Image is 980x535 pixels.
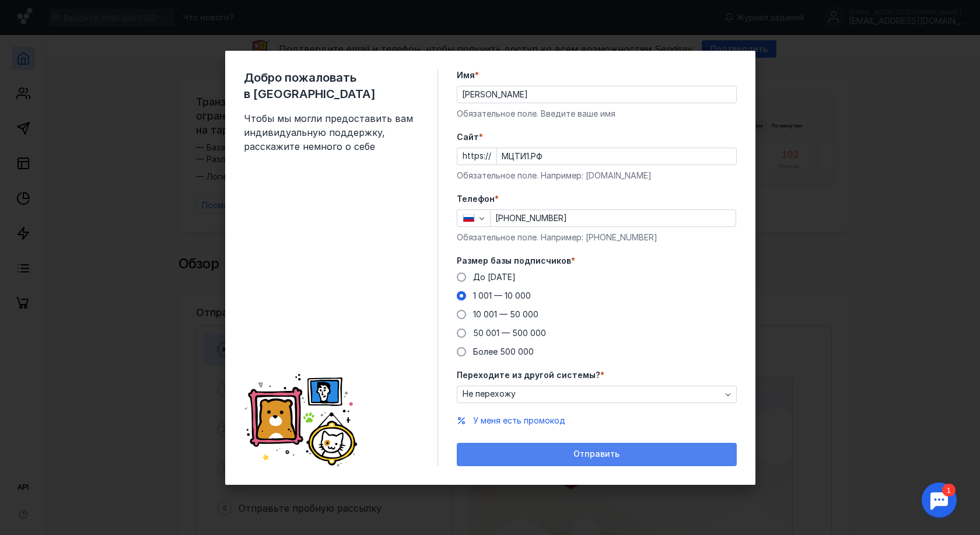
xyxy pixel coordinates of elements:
[457,386,737,403] button: Не перехожу
[473,415,565,426] button: У меня есть промокод
[457,108,737,120] div: Обязательное поле. Введите ваше имя
[457,232,737,243] div: Обязательное поле. Например: [PHONE_NUMBER]
[473,309,538,319] span: 10 001 — 50 000
[473,415,565,425] span: У меня есть промокод
[457,170,737,181] div: Обязательное поле. Например: [DOMAIN_NAME]
[473,291,531,300] span: 1 001 — 10 000
[473,347,534,356] span: Более 500 000
[244,111,419,153] span: Чтобы мы могли предоставить вам индивидуальную поддержку, расскажите немного о себе
[473,328,546,338] span: 50 001 — 500 000
[457,255,571,267] span: Размер базы подписчиков
[457,443,737,466] button: Отправить
[26,7,40,20] div: 1
[463,389,516,399] span: Не перехожу
[473,272,516,282] span: До [DATE]
[457,193,495,205] span: Телефон
[457,369,600,381] span: Переходите из другой системы?
[457,131,479,143] span: Cайт
[573,449,619,459] span: Отправить
[457,69,475,81] span: Имя
[244,69,419,102] span: Добро пожаловать в [GEOGRAPHIC_DATA]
